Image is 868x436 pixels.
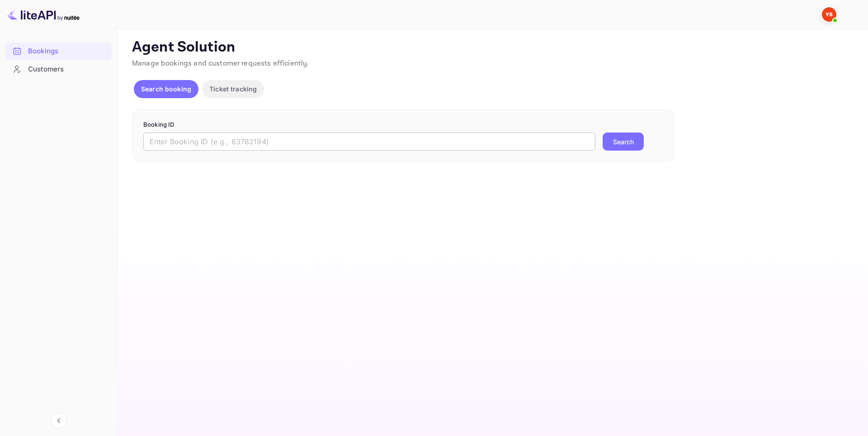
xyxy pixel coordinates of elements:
[28,46,107,57] div: Bookings
[143,120,663,129] p: Booking ID
[5,61,112,77] a: Customers
[209,84,257,94] p: Ticket tracking
[51,412,67,429] button: Collapse navigation
[5,43,112,60] div: Bookings
[28,64,107,75] div: Customers
[603,133,644,151] button: Search
[143,133,595,151] input: Enter Booking ID (e.g., 63782194)
[822,7,836,22] img: Yandex Support
[5,61,112,78] div: Customers
[7,7,80,22] img: LiteAPI logo
[132,59,309,68] span: Manage bookings and customer requests efficiently.
[141,84,191,94] p: Search booking
[5,43,112,59] a: Bookings
[132,38,852,57] p: Agent Solution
